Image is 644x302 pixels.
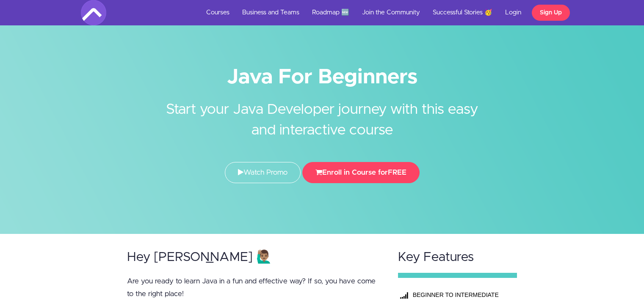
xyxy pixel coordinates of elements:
p: Are you ready to learn Java in a fun and effective way? If so, you have come to the right place! [127,275,382,300]
a: Watch Promo [225,162,301,183]
h1: Java For Beginners [81,68,564,87]
a: Sign Up [532,5,570,21]
h2: Start your Java Developer journey with this easy and interactive course [163,87,481,141]
span: FREE [388,169,406,176]
h2: Key Features [398,250,517,264]
button: Enroll in Course forFREE [302,162,420,183]
h2: Hey [PERSON_NAME] 🙋🏽‍♂️ [127,250,382,264]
